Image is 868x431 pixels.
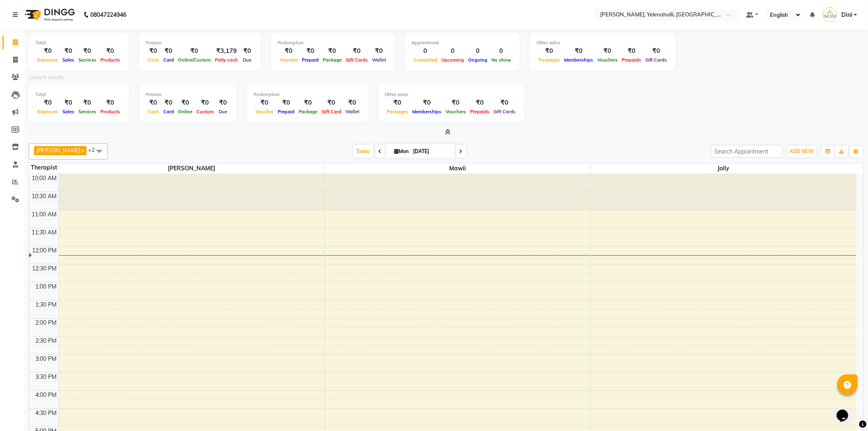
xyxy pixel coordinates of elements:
div: ₹0 [643,46,669,56]
span: Wallet [370,57,388,63]
div: ₹0 [146,98,161,108]
span: Custom [194,109,216,115]
span: Gift Cards [491,109,518,115]
div: ₹0 [216,98,230,108]
div: ₹0 [76,46,98,56]
div: ₹0 [300,46,321,56]
div: ₹0 [240,46,254,56]
div: 0 [466,46,489,56]
span: Services [76,57,98,63]
div: Total [35,91,122,98]
div: 11:00 AM [30,210,59,219]
span: Jolly [591,163,857,174]
span: Completed [411,57,439,63]
span: Packages [385,109,410,115]
div: ₹0 [385,98,410,108]
div: 0 [489,46,513,56]
span: Ongoing [466,57,489,63]
span: Package [321,57,344,63]
span: Due [217,109,229,115]
div: ₹0 [537,46,562,56]
div: 11:30 AM [30,228,59,237]
span: Online/Custom [176,57,213,63]
span: Voucher [254,109,276,115]
div: 1:00 PM [34,282,59,291]
span: ADD NEW [790,148,814,154]
span: No show [489,57,513,63]
div: 12:00 PM [31,246,59,255]
div: 1:30 PM [34,300,59,309]
img: logo [21,3,77,26]
span: Dini [841,11,852,19]
div: ₹0 [370,46,388,56]
div: 4:00 PM [34,391,59,399]
img: Dini [823,7,837,22]
input: Search Appointment [711,145,783,158]
div: ₹0 [194,98,216,108]
div: ₹0 [491,98,518,108]
div: ₹0 [176,46,213,56]
div: Therapist [29,163,59,172]
span: +2 [88,147,101,153]
span: Gift Cards [643,57,669,63]
span: Expenses [35,109,60,115]
div: ₹0 [176,98,194,108]
div: ₹0 [620,46,643,56]
span: Prepaids [620,57,643,63]
div: ₹0 [343,98,361,108]
div: ₹0 [161,98,176,108]
div: 4:30 PM [34,409,59,417]
span: Petty cash [213,57,240,63]
div: ₹0 [344,46,370,56]
span: [PERSON_NAME] [59,163,324,174]
div: ₹0 [35,98,60,108]
a: x [80,147,84,154]
label: Current month [29,74,63,81]
div: ₹0 [35,46,60,56]
div: Redemption [278,39,388,46]
span: Mon [393,148,411,154]
span: Products [98,57,122,63]
span: Package [297,109,320,115]
div: 2:30 PM [34,337,59,345]
span: Cash [146,109,161,115]
input: 2025-09-01 [411,145,452,158]
span: Vouchers [443,109,468,115]
div: ₹3,179 [213,46,240,56]
span: Gift Cards [344,57,370,63]
div: ₹0 [410,98,443,108]
span: Services [76,109,98,115]
div: ₹0 [320,98,343,108]
div: ₹0 [60,98,76,108]
div: Redemption [254,91,361,98]
div: Other sales [385,91,518,98]
div: 0 [439,46,466,56]
span: Mawii [325,163,590,174]
span: Wallet [343,109,361,115]
div: ₹0 [98,98,122,108]
div: 3:30 PM [34,373,59,381]
span: Expenses [35,57,60,63]
div: ₹0 [595,46,620,56]
span: Packages [537,57,562,63]
div: Finance [146,91,230,98]
div: Other sales [537,39,669,46]
div: ₹0 [76,98,98,108]
div: ₹0 [254,98,276,108]
div: Appointment [411,39,513,46]
span: Due [241,57,254,63]
button: ADD NEW [788,146,816,157]
div: 0 [411,46,439,56]
div: 12:30 PM [31,264,59,273]
span: Prepaid [276,109,297,115]
div: ₹0 [276,98,297,108]
div: 2:00 PM [34,319,59,327]
span: Vouchers [595,57,620,63]
span: Card [161,57,176,63]
div: Total [35,39,122,46]
iframe: chat widget [834,398,860,423]
div: 3:00 PM [34,355,59,363]
div: 10:00 AM [30,174,59,183]
span: Sales [60,109,76,115]
span: Voucher [278,57,300,63]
